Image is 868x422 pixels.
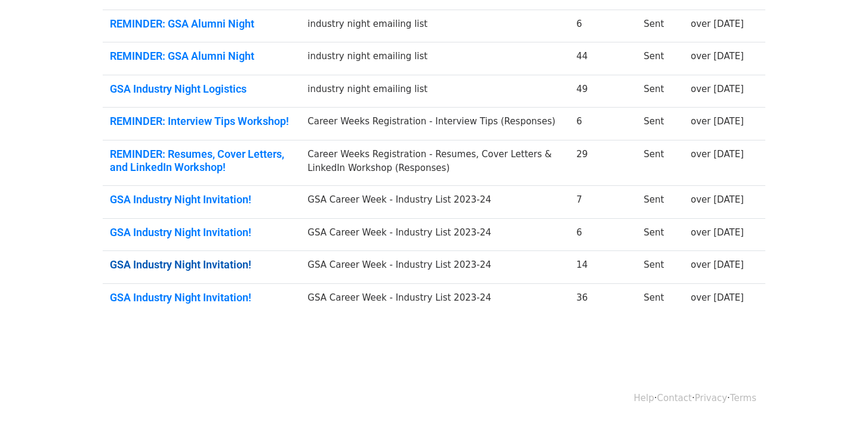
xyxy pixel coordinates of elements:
td: Sent [636,42,684,75]
td: industry night emailing list [300,42,569,75]
a: Terms [730,393,756,403]
a: GSA Industry Night Invitation! [110,258,293,271]
a: Help [634,393,654,403]
td: Sent [636,284,684,316]
td: 6 [570,108,637,140]
a: over [DATE] [691,116,744,127]
a: over [DATE] [691,292,744,303]
td: 49 [570,75,637,108]
a: over [DATE] [691,149,744,160]
td: 36 [570,284,637,316]
td: 14 [570,251,637,284]
td: Sent [636,140,684,186]
a: GSA Industry Night Logistics [110,82,293,96]
a: GSA Industry Night Invitation! [110,193,293,206]
a: REMINDER: GSA Alumni Night [110,17,293,30]
td: industry night emailing list [300,75,569,108]
td: Sent [636,75,684,108]
td: Sent [636,10,684,42]
td: 29 [570,140,637,186]
a: over [DATE] [691,194,744,205]
a: REMINDER: Interview Tips Workshop! [110,115,293,128]
a: over [DATE] [691,259,744,270]
td: Sent [636,186,684,219]
a: over [DATE] [691,84,744,94]
td: 44 [570,42,637,75]
td: Career Weeks Registration - Resumes, Cover Letters & LinkedIn Workshop (Responses) [300,140,569,186]
a: over [DATE] [691,19,744,29]
td: industry night emailing list [300,10,569,42]
td: Sent [636,108,684,140]
a: over [DATE] [691,51,744,62]
a: GSA Industry Night Invitation! [110,226,293,239]
td: GSA Career Week - Industry List 2023-24 [300,251,569,284]
td: Sent [636,251,684,284]
a: GSA Industry Night Invitation! [110,291,293,304]
iframe: Chat Widget [808,365,868,422]
td: 7 [570,186,637,219]
td: GSA Career Week - Industry List 2023-24 [300,186,569,219]
td: 6 [570,218,637,251]
a: Contact [657,393,692,403]
a: over [DATE] [691,227,744,238]
td: 6 [570,10,637,42]
td: Sent [636,218,684,251]
td: Career Weeks Registration - Interview Tips (Responses) [300,108,569,140]
a: Privacy [695,393,727,403]
td: GSA Career Week - Industry List 2023-24 [300,284,569,316]
td: GSA Career Week - Industry List 2023-24 [300,218,569,251]
a: REMINDER: Resumes, Cover Letters, and LinkedIn Workshop! [110,148,293,173]
a: REMINDER: GSA Alumni Night [110,50,293,63]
